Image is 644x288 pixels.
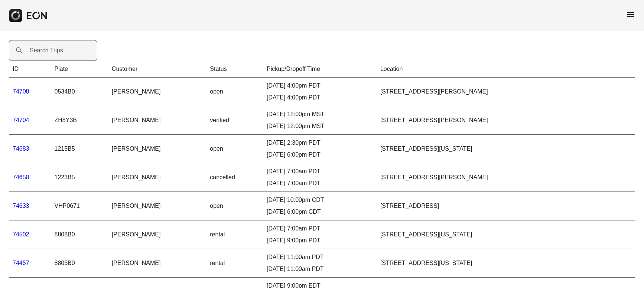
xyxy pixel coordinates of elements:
th: Status [206,61,263,78]
div: [DATE] 12:00pm MST [267,122,373,131]
td: 1223B5 [51,163,108,192]
td: [PERSON_NAME] [108,220,206,249]
td: ZH8Y3B [51,106,108,135]
div: [DATE] 7:00am PDT [267,179,373,188]
td: [PERSON_NAME] [108,135,206,163]
div: [DATE] 10:00pm CDT [267,196,373,204]
td: [STREET_ADDRESS][US_STATE] [377,220,635,249]
div: [DATE] 4:00pm PDT [267,93,373,102]
a: 74704 [13,117,29,123]
div: [DATE] 2:30pm PDT [267,138,373,147]
div: [DATE] 7:00am PDT [267,224,373,233]
label: Search Trips [30,46,63,55]
div: [DATE] 11:00am PDT [267,265,373,274]
th: Plate [51,61,108,78]
td: [STREET_ADDRESS][PERSON_NAME] [377,106,635,135]
td: [STREET_ADDRESS][PERSON_NAME] [377,78,635,106]
td: VHP0671 [51,192,108,220]
th: ID [9,61,51,78]
span: menu [626,10,635,19]
td: [PERSON_NAME] [108,249,206,278]
div: [DATE] 12:00pm MST [267,110,373,119]
a: 74633 [13,203,29,209]
td: 8805B0 [51,249,108,278]
div: [DATE] 6:00pm CDT [267,207,373,216]
div: [DATE] 4:00pm PDT [267,81,373,90]
div: [DATE] 7:00am PDT [267,167,373,176]
th: Pickup/Dropoff Time [263,61,377,78]
div: [DATE] 6:00pm PDT [267,150,373,159]
td: [STREET_ADDRESS][PERSON_NAME] [377,163,635,192]
td: [STREET_ADDRESS][US_STATE] [377,135,635,163]
td: cancelled [206,163,263,192]
a: 74457 [13,260,29,266]
a: 74708 [13,88,29,95]
td: 1215B5 [51,135,108,163]
td: [PERSON_NAME] [108,163,206,192]
th: Customer [108,61,206,78]
a: 74502 [13,231,29,238]
th: Location [377,61,635,78]
td: [STREET_ADDRESS] [377,192,635,220]
div: [DATE] 11:00am PDT [267,253,373,262]
td: open [206,78,263,106]
a: 74650 [13,174,29,180]
div: [DATE] 9:00pm PDT [267,236,373,245]
td: [STREET_ADDRESS][US_STATE] [377,249,635,278]
td: 8808B0 [51,220,108,249]
td: rental [206,249,263,278]
td: [PERSON_NAME] [108,106,206,135]
a: 74683 [13,145,29,152]
td: verified [206,106,263,135]
td: 0534B0 [51,78,108,106]
td: open [206,192,263,220]
td: open [206,135,263,163]
td: [PERSON_NAME] [108,192,206,220]
td: rental [206,220,263,249]
td: [PERSON_NAME] [108,78,206,106]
